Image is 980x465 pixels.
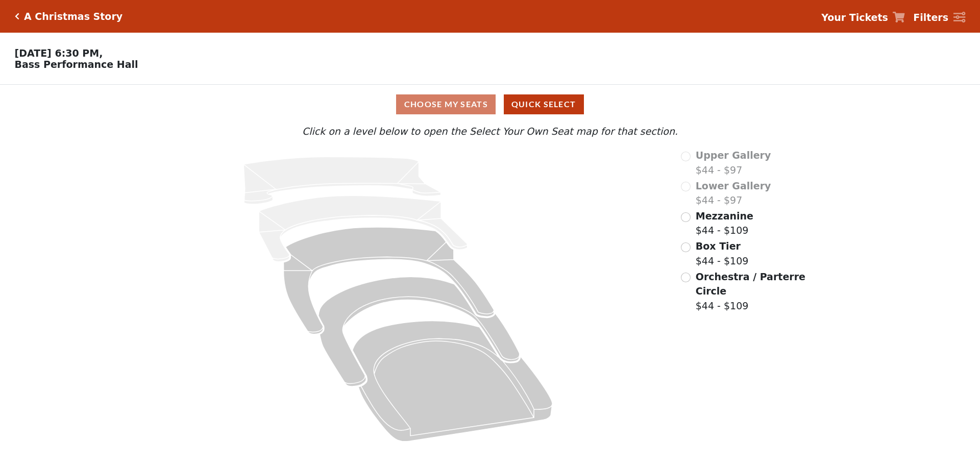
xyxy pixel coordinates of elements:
strong: Filters [913,12,948,23]
span: Box Tier [696,240,741,252]
label: $44 - $109 [696,209,753,238]
button: Quick Select [504,94,584,114]
label: $44 - $109 [696,239,749,268]
span: Upper Gallery [696,150,771,161]
span: Orchestra / Parterre Circle [696,271,805,297]
path: Orchestra / Parterre Circle - Seats Available: 207 [353,321,553,442]
label: $44 - $97 [696,179,771,208]
strong: Your Tickets [821,12,888,23]
path: Upper Gallery - Seats Available: 0 [243,157,441,204]
label: $44 - $109 [696,270,807,313]
a: Click here to go back to filters [15,13,19,20]
a: Your Tickets [821,10,905,25]
p: Click on a level below to open the Select Your Own Seat map for that section. [130,124,850,139]
path: Lower Gallery - Seats Available: 0 [259,195,468,262]
h5: A Christmas Story [24,11,122,22]
a: Filters [913,10,965,25]
span: Mezzanine [696,210,753,222]
span: Lower Gallery [696,180,771,191]
label: $44 - $97 [696,148,771,177]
